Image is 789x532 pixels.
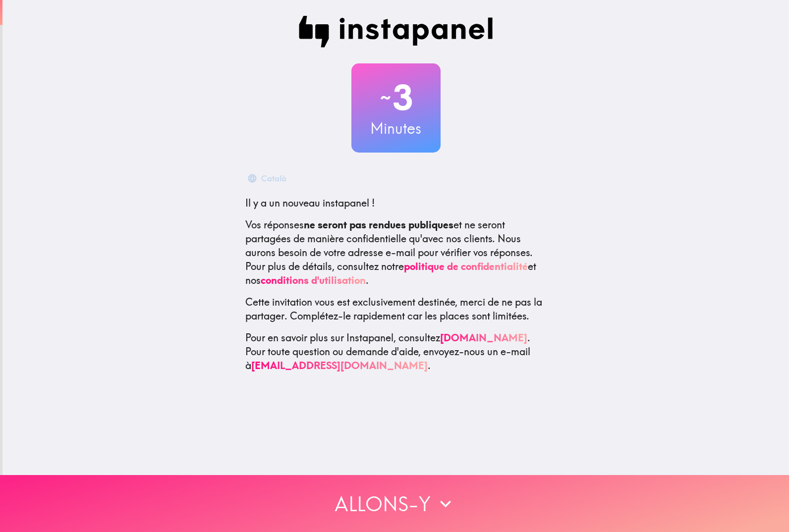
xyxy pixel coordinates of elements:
b: ne seront pas rendues publiques [304,218,453,231]
span: Il y a un nouveau instapanel ! [245,197,375,209]
a: conditions d'utilisation [261,274,366,286]
p: Pour en savoir plus sur Instapanel, consultez . Pour toute question ou demande d'aide, envoyez-no... [245,331,547,372]
p: Vos réponses et ne seront partagées de manière confidentielle qu'avec nos clients. Nous aurons be... [245,218,547,287]
a: [EMAIL_ADDRESS][DOMAIN_NAME] [251,359,428,372]
h3: Minutes [351,118,441,139]
a: politique de confidentialité [404,260,528,272]
p: Cette invitation vous est exclusivement destinée, merci de ne pas la partager. Complétez-le rapid... [245,295,547,323]
img: Instapanel [299,16,493,48]
a: [DOMAIN_NAME] [440,331,527,344]
button: Català [245,168,290,188]
span: ~ [379,83,393,112]
div: Català [261,171,286,185]
h2: 3 [351,77,441,118]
